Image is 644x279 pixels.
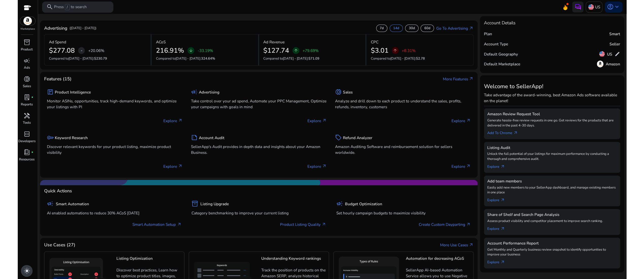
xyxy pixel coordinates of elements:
[406,256,470,265] h5: Automation for decreasing ACoS
[466,222,471,227] span: arrow_outward
[21,27,35,31] p: Marketplace
[610,42,620,46] h5: Seller
[484,62,520,66] h5: Default Marketplace
[24,39,30,46] span: inventory_2
[21,47,33,52] p: Product
[484,92,620,104] p: Take advantage of the award-winning, best Amazon Ads software available on the planet!
[19,157,34,162] p: Resources
[283,56,308,61] span: [DATE] - [DATE]
[65,4,70,10] span: /
[402,49,415,52] p: +8.31%
[371,56,469,61] p: Compared to :
[18,111,36,129] a: handymanTools
[500,198,505,202] span: arrow_outward
[443,76,474,82] a: More Featuresarrow_outward
[336,200,343,207] span: campaign
[156,47,184,55] h2: 216.91%
[24,65,30,70] p: Ads
[371,47,388,55] h2: $3.01
[18,139,36,144] p: Developers
[21,102,33,107] p: Reports
[24,113,30,119] span: handyman
[595,3,600,11] p: US
[24,149,30,156] span: book_4
[18,38,36,56] a: inventory_2Product
[393,48,397,53] span: arrow_upward
[56,202,89,206] h5: Smart Automation
[31,151,33,154] span: fiber_manual_record
[23,84,31,89] p: Sales
[416,56,425,61] span: $2.78
[469,77,474,81] span: arrow_outward
[263,39,285,45] p: Ad Revenue
[24,94,30,101] span: lab_profile
[191,144,327,155] p: SellerApp's Audit provides in depth data and insights about your Amazon Business.
[322,118,327,123] span: arrow_outward
[191,89,198,95] span: campaign
[18,75,36,93] a: donut_smallSales
[380,26,384,31] p: 7d
[371,39,378,45] p: CPC
[69,26,96,31] p: ([DATE] - [DATE])
[343,90,352,95] h5: Sales
[88,49,104,52] p: +20.06%
[335,89,342,95] span: donut_small
[487,241,617,246] h5: Account Performance Report
[345,202,382,206] h5: Budget Optimization
[393,26,399,31] p: 14d
[156,56,254,61] p: Compared to :
[178,164,183,169] span: arrow_outward
[18,130,36,148] a: code_blocksDevelopers
[484,20,515,26] h4: Account Details
[191,134,198,141] span: summarize
[500,260,505,265] span: arrow_outward
[336,210,471,216] p: Set hourly campaign budgets to maximize visibility
[46,4,53,10] span: search
[49,56,146,61] p: Compared to :
[47,89,54,95] span: package
[47,134,54,141] span: key
[176,56,200,61] span: [DATE] - [DATE]
[47,210,181,216] p: AI enabled automations to reduce 30% ACoS [DATE]
[198,49,213,52] p: -33.19%
[192,200,198,207] span: inventory_2
[419,221,471,227] a: Create Custom Dayparting
[24,76,30,82] span: donut_small
[81,47,82,54] span: -
[484,32,492,36] h5: Plan
[451,163,471,169] p: Explore
[116,256,181,265] h5: Listing Optimization
[609,32,620,36] h5: Smart
[192,210,326,216] p: Category benchmarking to improve your current listing
[200,202,229,206] h5: Listing Upgrade
[94,56,107,61] span: $230.79
[335,134,342,141] span: sell
[466,118,471,123] span: arrow_outward
[263,47,289,55] h2: $127.74
[390,56,415,61] span: [DATE] - [DATE]
[487,112,617,116] h5: Amazon Review Request Tool
[424,26,430,31] p: 60d
[469,26,474,31] span: arrow_outward
[68,56,93,61] span: [DATE] - [DATE]
[500,164,505,169] span: arrow_outward
[487,162,509,170] a: Explorearrow_outward
[49,47,75,55] h2: $277.08
[163,163,183,169] p: Explore
[49,39,66,45] p: Ad Spend
[24,131,30,137] span: code_blocks
[201,56,215,61] span: 324.64%
[588,4,594,10] img: us.svg
[188,48,193,53] span: arrow_downward
[23,120,31,125] p: Tools
[487,247,617,257] p: Get Monthly and Quarterly business review snapshot to identify opportunities to improve your busi...
[303,49,319,52] p: +79.69%
[440,242,474,248] a: More Use Casesarrow_outward
[55,136,88,140] h5: Keyword Research
[177,222,182,227] span: arrow_outward
[597,61,603,67] img: amazon.svg
[199,136,224,140] h5: Account Audit
[263,56,361,61] p: Compared to :
[343,136,372,140] h5: Refund Analyzer
[156,39,166,45] p: ACoS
